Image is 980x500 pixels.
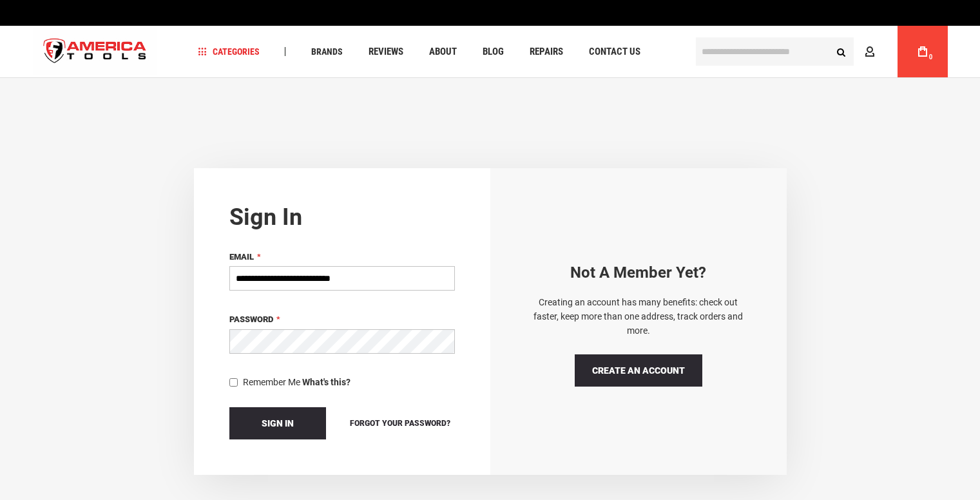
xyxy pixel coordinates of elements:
a: Brands [305,43,349,61]
a: Contact Us [583,43,646,61]
button: Search [829,39,854,64]
a: Repairs [524,43,569,61]
span: Reviews [369,47,403,57]
span: Repairs [530,47,563,57]
span: Forgot Your Password? [350,419,450,428]
span: 0 [929,53,933,61]
span: Email [229,252,254,262]
a: store logo [33,28,158,76]
a: Forgot Your Password? [345,416,455,430]
a: 0 [910,26,935,77]
a: Reviews [363,43,409,61]
p: Creating an account has many benefits: check out faster, keep more than one address, track orders... [526,295,751,338]
a: About [423,43,463,61]
a: Blog [477,43,510,61]
strong: Sign in [229,204,302,231]
img: America Tools [33,28,158,76]
span: Blog [483,47,504,57]
span: Categories [198,47,260,56]
span: Password [229,314,273,324]
button: Sign In [229,407,326,439]
strong: Not a Member yet? [570,264,706,282]
span: Create an Account [592,365,685,376]
span: Contact Us [589,47,640,57]
strong: What's this? [302,377,351,387]
span: Brands [311,47,343,56]
a: Categories [192,43,265,61]
span: Remember Me [243,377,300,387]
a: Create an Account [575,354,702,387]
span: About [429,47,457,57]
span: Sign In [262,418,294,428]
